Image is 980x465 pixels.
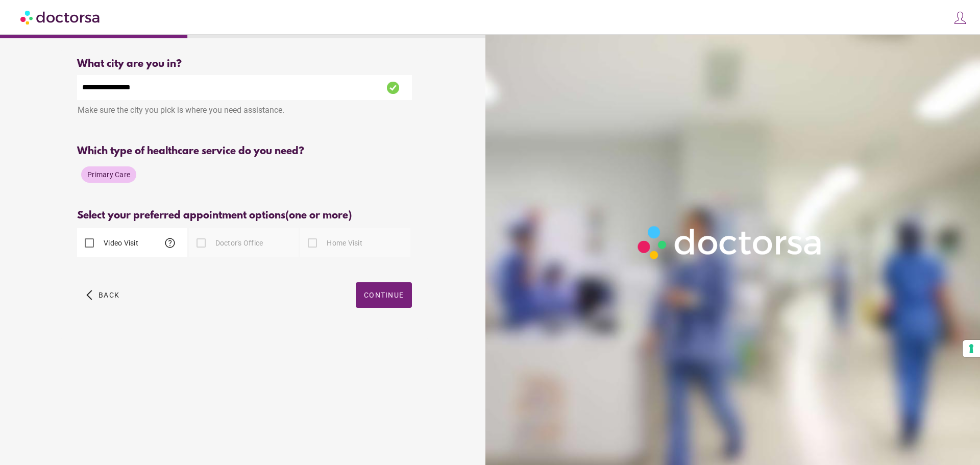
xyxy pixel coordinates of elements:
[963,340,980,357] button: Your consent preferences for tracking technologies
[364,291,404,299] span: Continue
[87,170,130,179] span: Primary Care
[164,237,176,249] span: help
[20,6,101,29] img: Doctorsa.com
[285,210,352,222] span: (one or more)
[99,291,119,299] span: Back
[77,58,412,70] div: What city are you in?
[213,238,263,248] label: Doctor's Office
[356,282,412,308] button: Continue
[325,238,362,248] label: Home Visit
[77,145,412,157] div: Which type of healthcare service do you need?
[632,221,828,264] img: Logo-Doctorsa-trans-White-partial-flat.png
[953,11,967,25] img: icons8-customer-100.png
[82,282,124,308] button: arrow_back_ios Back
[102,238,138,248] label: Video Visit
[77,210,412,222] div: Select your preferred appointment options
[77,100,412,123] div: Make sure the city you pick is where you need assistance.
